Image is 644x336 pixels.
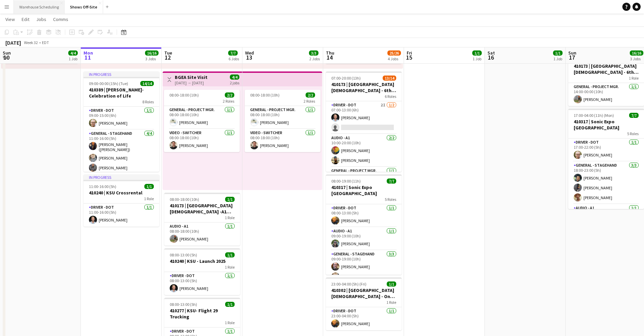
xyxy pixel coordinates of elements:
a: Jobs [33,15,49,24]
span: View [5,16,15,22]
div: 6 Jobs [229,56,239,61]
span: Wed [245,50,254,56]
span: Mon [84,50,93,56]
span: 11 [82,54,93,61]
span: 5 Roles [627,131,639,136]
span: 14/14 [140,81,154,86]
app-job-card: 23:00-04:00 (5h) (Fri)1/1410302 | [GEOGRAPHIC_DATA][DEMOGRAPHIC_DATA] - One Race Event1 RoleDrive... [326,277,402,330]
span: 1 Role [225,320,235,325]
span: 11:00-16:00 (5h) [89,184,116,189]
span: 1/1 [144,184,154,189]
h3: 410240 | KSU Crossrental [84,190,159,196]
app-job-card: 08:00-13:00 (5h)1/1410240 | KSU - Launch 20251 RoleDriver - DOT1/108:00-13:00 (5h)[PERSON_NAME] [164,248,240,295]
div: In progress [84,174,159,180]
h3: 410317 | Sonic Expo [GEOGRAPHIC_DATA] [568,119,644,131]
h3: 410277 | KSU- Flight 29 Trucking [164,308,240,320]
span: 4/4 [68,50,78,56]
app-card-role: Video - Switcher1/108:00-18:00 (10h)[PERSON_NAME] [245,129,320,152]
div: 1 Job [473,56,481,61]
button: Warehouse Scheduling [14,0,65,14]
h3: BGEA Site Visit [175,74,208,80]
div: 1 Job [553,56,562,61]
span: 7/7 [629,113,639,118]
div: EDT [42,40,49,45]
div: In progress [84,71,159,77]
button: Shows Off-Site [65,0,103,14]
span: Sat [487,50,495,56]
span: 1/1 [387,281,396,287]
div: [DATE] → [DATE] [175,80,208,85]
app-card-role: General - Project Mgr.1/108:00-18:00 (10h)[PERSON_NAME] [245,106,320,129]
app-job-card: 07:00-20:00 (13h)13/14410173 | [GEOGRAPHIC_DATA][DEMOGRAPHIC_DATA] - 6th Grade Fall Camp FFA 2025... [326,71,402,172]
h3: 410317 | Sonic Expo [GEOGRAPHIC_DATA] [326,184,402,196]
app-card-role: Driver - DOT1/111:00-16:00 (5h)[PERSON_NAME] [84,204,159,227]
span: 3/3 [309,50,318,56]
span: Comms [53,16,68,22]
span: 09:00-00:00 (15h) (Tue) [89,81,128,86]
app-card-role: Driver - DOT1/109:00-15:00 (6h)[PERSON_NAME] [84,107,159,130]
div: 3 Jobs [630,56,643,61]
span: 7/7 [387,178,396,184]
app-job-card: 08:00-18:00 (10h)2/22 RolesGeneral - Project Mgr.1/108:00-18:00 (10h)[PERSON_NAME]Video - Switche... [164,90,240,152]
app-card-role: Driver - DOT1/117:00-22:00 (5h)[PERSON_NAME] [568,139,644,162]
app-job-card: 14:00-00:00 (10h) (Mon)1/1410173 | [GEOGRAPHIC_DATA][DEMOGRAPHIC_DATA] - 6th Grade Fall Camp FFA ... [568,53,644,106]
span: 1/1 [225,302,235,307]
div: 4 Jobs [388,56,401,61]
span: 08:00-18:00 (10h) [250,92,280,98]
app-card-role: General - Project Mgr.1/1 [326,167,402,190]
a: Comms [50,15,71,24]
span: 4/4 [230,75,239,80]
app-job-card: 17:00-04:00 (11h) (Mon)7/7410317 | Sonic Expo [GEOGRAPHIC_DATA]5 RolesDriver - DOT1/117:00-22:00 ... [568,109,644,209]
span: 08:00-13:00 (5h) [170,302,197,307]
h3: 410173 | [GEOGRAPHIC_DATA][DEMOGRAPHIC_DATA] - 6th Grade Fall Camp FFA 2025 [568,63,644,75]
div: 08:00-19:00 (11h)7/7410317 | Sonic Expo [GEOGRAPHIC_DATA]5 RolesDriver - DOT1/108:00-13:00 (5h)[P... [326,174,402,275]
span: 8 Roles [142,99,154,104]
span: 6 Roles [385,94,396,99]
app-card-role: General - Stagehand3/318:00-23:00 (5h)[PERSON_NAME][PERSON_NAME][PERSON_NAME] [568,162,644,204]
app-card-role: Driver - DOT1/123:00-04:00 (5h)[PERSON_NAME] [326,307,402,330]
div: 3 Jobs [145,56,158,61]
app-card-role: Driver - DOT1/108:00-13:00 (5h)[PERSON_NAME] [326,204,402,227]
div: In progress09:00-00:00 (15h) (Tue)14/14410389 | [PERSON_NAME]- Celebration of Life8 RolesDriver -... [84,71,159,172]
app-card-role: Audio - A12/210:00-20:00 (10h)[PERSON_NAME][PERSON_NAME] [326,134,402,167]
span: 25/26 [387,50,401,56]
span: 08:00-18:00 (10h) [169,92,199,98]
span: 2 Roles [223,99,234,104]
span: 1/1 [553,50,563,56]
span: 14 [325,54,334,61]
span: Jobs [36,16,46,22]
span: 07:00-20:00 (13h) [331,76,361,81]
a: Edit [19,15,32,24]
div: 2 jobs [230,80,239,85]
span: 2 Roles [304,99,315,104]
span: 15 [406,54,412,61]
div: 1 Job [69,56,77,61]
div: 08:00-18:00 (10h)1/1410173 | [GEOGRAPHIC_DATA][DEMOGRAPHIC_DATA] -A1 Prep Day1 RoleAudio - A11/10... [164,193,240,246]
app-job-card: In progress11:00-16:00 (5h)1/1410240 | KSU Crossrental1 RoleDriver - DOT1/111:00-16:00 (5h)[PERSO... [84,174,159,227]
app-card-role: General - Project Mgr.1/108:00-18:00 (10h)[PERSON_NAME] [164,106,240,129]
app-job-card: 08:00-18:00 (10h)2/22 RolesGeneral - Project Mgr.1/108:00-18:00 (10h)[PERSON_NAME]Video - Switche... [245,90,320,152]
app-card-role: Audio - A11/108:00-18:00 (10h)[PERSON_NAME] [164,223,240,246]
span: 17:00-04:00 (11h) (Mon) [574,113,614,118]
span: 5 Roles [385,197,396,202]
span: 1 Role [225,265,235,270]
span: 16/16 [145,50,159,56]
span: 12 [163,54,172,61]
h3: 410173 | [GEOGRAPHIC_DATA][DEMOGRAPHIC_DATA] - 6th Grade Fall Camp FFA 2025 [326,81,402,93]
span: 1 Role [225,215,235,220]
span: Edit [22,16,29,22]
span: 17 [567,54,576,61]
span: Tue [164,50,172,56]
app-card-role: Video - Switcher1/108:00-18:00 (10h)[PERSON_NAME] [164,129,240,152]
span: 16 [486,54,495,61]
span: 1/1 [225,252,235,257]
span: 13 [244,54,254,61]
h3: 410302 | [GEOGRAPHIC_DATA][DEMOGRAPHIC_DATA] - One Race Event [326,287,402,299]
